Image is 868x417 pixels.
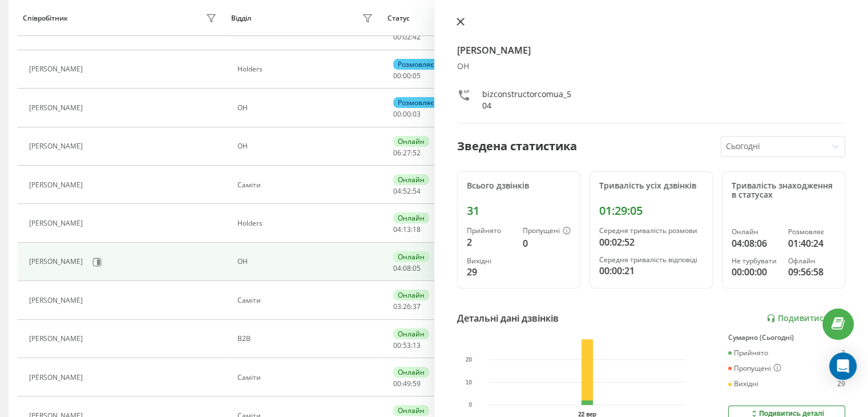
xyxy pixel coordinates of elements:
span: 03 [413,109,421,119]
div: : : [393,187,421,195]
div: 31 [467,204,571,218]
div: ОН [237,258,376,266]
div: 0 [523,236,571,250]
span: 49 [403,379,411,388]
div: 04:08:06 [732,236,779,250]
span: 06 [393,148,401,158]
div: Саміти [237,374,376,382]
span: 04 [393,263,401,273]
div: В2В [237,335,376,343]
div: Прийнято [467,227,514,235]
div: Не турбувати [732,257,779,265]
div: Вихідні [467,257,514,265]
div: Тривалість знаходження в статусах [732,181,835,201]
span: 00 [393,32,401,42]
div: Онлайн [393,405,429,416]
span: 05 [413,71,421,81]
div: Середня тривалість розмови [599,227,703,235]
div: [PERSON_NAME] [29,142,86,150]
div: Співробітник [23,14,68,22]
span: 00 [393,379,401,388]
div: Сумарно (Сьогодні) [728,334,845,342]
div: Вихідні [728,380,758,388]
div: [PERSON_NAME] [29,374,86,382]
span: 37 [413,302,421,311]
div: Онлайн [393,328,429,339]
div: Розмовляє [788,228,835,236]
div: 29 [467,265,514,279]
span: 13 [403,224,411,234]
div: [PERSON_NAME] [29,296,86,304]
a: Подивитись звіт [766,314,845,323]
span: 27 [403,148,411,158]
div: : : [393,264,421,272]
div: Детальні дані дзвінків [457,311,559,325]
div: Онлайн [393,174,429,185]
div: [PERSON_NAME] [29,258,86,266]
span: 00 [393,71,401,81]
div: ОН [237,104,376,112]
span: 00 [393,109,401,119]
div: Holders [237,219,376,227]
div: : : [393,33,421,41]
div: 01:40:24 [788,236,835,250]
div: Онлайн [393,212,429,223]
span: 00 [403,71,411,81]
span: 00 [393,340,401,350]
span: 05 [413,263,421,273]
div: Відділ [231,14,251,22]
div: : : [393,380,421,388]
div: [PERSON_NAME] [29,335,86,343]
div: [PERSON_NAME] [29,104,86,112]
div: Holders [237,65,376,73]
div: Розмовляє [393,97,438,108]
div: Саміти [237,181,376,189]
div: Онлайн [393,290,429,300]
h4: [PERSON_NAME] [457,43,846,57]
div: : : [393,226,421,234]
div: 29 [837,380,845,388]
div: Всього дзвінків [467,181,571,191]
div: Онлайн [393,136,429,147]
div: Офлайн [788,257,835,265]
div: 00:00:21 [599,264,703,278]
span: 13 [413,340,421,350]
div: 2 [467,235,514,249]
div: Онлайн [393,367,429,378]
div: Зведена статистика [457,138,577,155]
div: Open Intercom Messenger [829,352,857,380]
div: : : [393,72,421,80]
div: [PERSON_NAME] [29,219,86,227]
span: 52 [403,186,411,196]
div: bizconstructorcomua_504 [482,89,571,111]
div: Саміти [237,296,376,304]
div: 01:29:05 [599,204,703,218]
div: : : [393,110,421,118]
span: 04 [393,224,401,234]
div: 00:02:52 [599,235,703,249]
span: 26 [403,302,411,311]
text: 20 [466,356,473,363]
div: Пропущені [523,227,571,236]
div: : : [393,342,421,350]
div: Онлайн [732,228,779,236]
span: 53 [403,340,411,350]
div: Середня тривалість відповіді [599,256,703,264]
div: Онлайн [393,251,429,262]
div: ОН [457,62,846,71]
div: [PERSON_NAME] [29,65,86,73]
span: 04 [393,186,401,196]
span: 03 [393,302,401,311]
span: 42 [413,32,421,42]
text: 10 [466,379,473,386]
div: [PERSON_NAME] [29,181,86,189]
span: 00 [403,109,411,119]
div: 09:56:58 [788,265,835,279]
div: Розмовляє [393,59,438,70]
div: Пропущені [728,364,781,373]
div: 2 [841,349,845,357]
div: ОН [237,142,376,150]
div: : : [393,303,421,311]
div: Прийнято [728,349,768,357]
div: Статус [387,14,410,22]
